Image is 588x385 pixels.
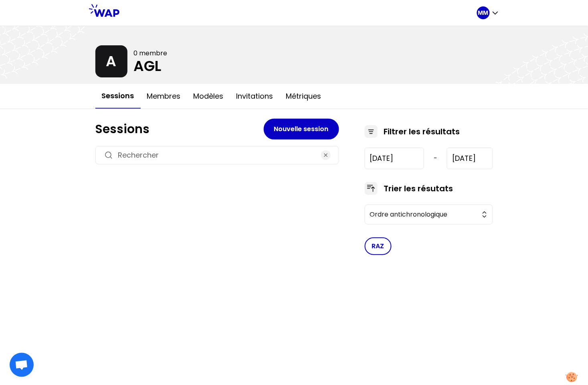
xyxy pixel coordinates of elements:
div: Ouvrir le chat [10,353,34,377]
input: YYYY-M-D [365,148,424,169]
button: Membres [141,84,187,108]
button: Nouvelle session [264,119,339,140]
span: Ordre antichronologique [370,210,477,219]
input: Rechercher [118,150,316,161]
button: Sessions [95,84,141,109]
input: YYYY-M-D [447,148,493,169]
button: MM [477,6,499,19]
p: MM [478,9,489,17]
h1: Sessions [95,122,264,136]
button: Modèles [187,84,230,108]
h3: Trier les résutats [384,183,453,194]
button: Métriques [280,84,328,108]
span: - [434,154,437,163]
button: Invitations [230,84,280,108]
button: RAZ [365,237,392,255]
h3: Filtrer les résultats [384,126,460,137]
button: Ordre antichronologique [365,205,493,225]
